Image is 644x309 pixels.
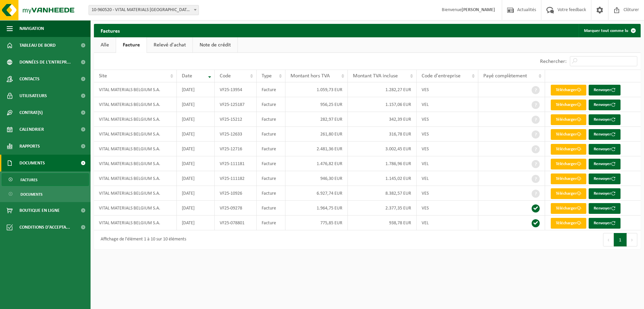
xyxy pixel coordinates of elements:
[348,142,417,156] td: 3.002,45 EUR
[551,188,586,199] a: Télécharger
[94,171,177,186] td: VITAL MATERIALS BELGIUM S.A.
[89,5,199,15] span: 10-960520 - VITAL MATERIALS BELGIUM S.A. - TILLY
[348,82,417,97] td: 1.282,27 EUR
[177,156,215,171] td: [DATE]
[2,188,89,200] a: Documents
[19,155,45,171] span: Documents
[257,97,285,112] td: Facture
[285,186,348,201] td: 6.927,74 EUR
[285,97,348,112] td: 956,25 EUR
[94,186,177,201] td: VITAL MATERIALS BELGIUM S.A.
[348,171,417,186] td: 1.145,02 EUR
[285,216,348,230] td: 775,85 EUR
[19,87,47,104] span: Utilisateurs
[579,24,640,37] button: Marquer tout comme lu
[19,202,60,219] span: Boutique en ligne
[177,201,215,216] td: [DATE]
[627,233,637,246] button: Next
[348,127,417,142] td: 316,78 EUR
[94,24,126,37] h2: Factures
[177,82,215,97] td: [DATE]
[215,82,257,97] td: VF25-13954
[19,121,44,138] span: Calendrier
[94,216,177,230] td: VITAL MATERIALS BELGIUM S.A.
[589,203,621,214] button: Renvoyer
[94,142,177,156] td: VITAL MATERIALS BELGIUM S.A.
[94,82,177,97] td: VITAL MATERIALS BELGIUM S.A.
[262,73,272,79] span: Type
[417,171,478,186] td: VEL
[193,37,237,53] a: Note de crédit
[589,85,621,95] button: Renvoyer
[290,73,330,79] span: Montant hors TVA
[551,218,586,229] a: Télécharger
[97,234,186,246] div: Affichage de l'élément 1 à 10 sur 10 éléments
[422,73,461,79] span: Code d'entreprise
[285,127,348,142] td: 261,80 EUR
[589,218,621,229] button: Renvoyer
[257,186,285,201] td: Facture
[99,73,107,79] span: Site
[589,129,621,140] button: Renvoyer
[215,171,257,186] td: VF25-111182
[94,156,177,171] td: VITAL MATERIALS BELGIUM S.A.
[20,173,38,186] span: Factures
[551,85,586,95] a: Télécharger
[348,216,417,230] td: 938,78 EUR
[348,201,417,216] td: 2.377,35 EUR
[215,156,257,171] td: VF25-111181
[257,156,285,171] td: Facture
[551,173,586,184] a: Télécharger
[589,188,621,199] button: Renvoyer
[257,127,285,142] td: Facture
[551,203,586,214] a: Télécharger
[215,201,257,216] td: VF25-09278
[215,186,257,201] td: VF25-10926
[417,82,478,97] td: VES
[589,114,621,125] button: Renvoyer
[19,54,71,71] span: Données de l'entrepr...
[177,186,215,201] td: [DATE]
[551,129,586,140] a: Télécharger
[417,112,478,127] td: VES
[2,173,89,186] a: Factures
[215,142,257,156] td: VF25-12716
[417,216,478,230] td: VEL
[285,82,348,97] td: 1.059,73 EUR
[257,216,285,230] td: Facture
[417,201,478,216] td: VES
[417,186,478,201] td: VES
[348,112,417,127] td: 342,39 EUR
[551,100,586,110] a: Télécharger
[94,97,177,112] td: VITAL MATERIALS BELGIUM S.A.
[551,114,586,125] a: Télécharger
[94,201,177,216] td: VITAL MATERIALS BELGIUM S.A.
[417,97,478,112] td: VEL
[116,37,147,53] a: Facture
[257,171,285,186] td: Facture
[215,112,257,127] td: VF25-15212
[177,97,215,112] td: [DATE]
[177,171,215,186] td: [DATE]
[257,82,285,97] td: Facture
[589,100,621,110] button: Renvoyer
[417,142,478,156] td: VES
[257,112,285,127] td: Facture
[462,7,495,12] strong: [PERSON_NAME]
[551,159,586,169] a: Télécharger
[417,156,478,171] td: VEL
[19,20,44,37] span: Navigation
[348,156,417,171] td: 1.786,96 EUR
[353,73,398,79] span: Montant TVA incluse
[177,216,215,230] td: [DATE]
[94,112,177,127] td: VITAL MATERIALS BELGIUM S.A.
[19,219,70,236] span: Conditions d'accepta...
[257,201,285,216] td: Facture
[147,37,193,53] a: Relevé d'achat
[19,138,40,155] span: Rapports
[177,142,215,156] td: [DATE]
[19,37,56,54] span: Tableau de bord
[19,71,40,87] span: Contacts
[348,186,417,201] td: 8.382,57 EUR
[257,142,285,156] td: Facture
